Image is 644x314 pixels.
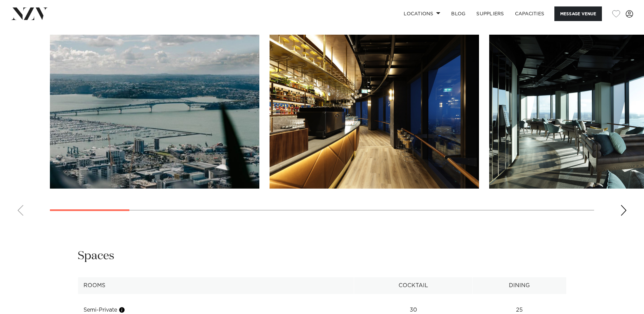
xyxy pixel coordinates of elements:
th: Rooms [78,277,354,294]
button: Message Venue [554,6,602,21]
a: Capacities [510,6,550,21]
a: SUPPLIERS [471,6,509,21]
swiper-slide: 1 / 17 [50,35,259,189]
h2: Spaces [78,248,114,264]
a: BLOG [446,6,471,21]
swiper-slide: 2 / 17 [270,35,479,189]
th: Dining [473,277,566,294]
img: nzv-logo.png [11,7,48,20]
th: Cocktail [354,277,473,294]
a: Locations [398,6,446,21]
